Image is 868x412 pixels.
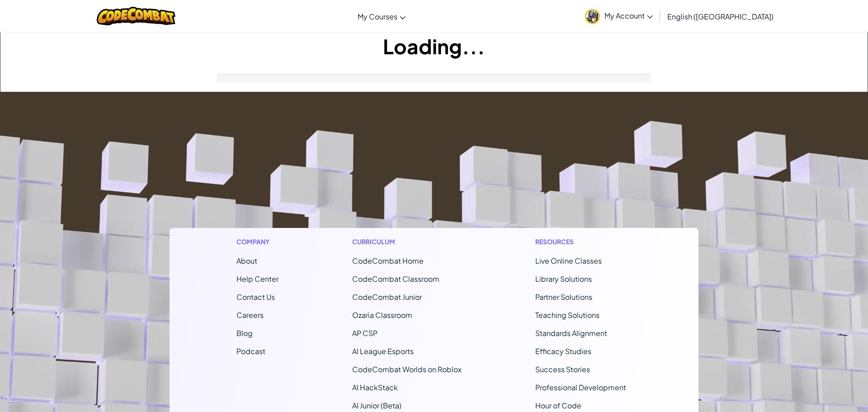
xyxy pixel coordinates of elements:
a: Teaching Solutions [535,310,599,320]
a: Podcast [236,346,265,356]
span: My Courses [358,12,397,21]
a: Success Stories [535,365,590,374]
a: My Account [580,2,657,30]
a: About [236,256,257,265]
img: avatar [585,9,600,24]
span: CodeCombat Home [352,256,424,265]
span: My Account [604,11,653,20]
a: Professional Development [535,383,626,392]
a: My Courses [353,4,410,28]
a: Efficacy Studies [535,346,591,356]
a: Blog [236,328,253,338]
a: AP CSP [352,328,377,338]
a: Live Online Classes [535,256,602,265]
a: Help Center [236,274,278,284]
h1: Curriculum [352,237,462,246]
a: English ([GEOGRAPHIC_DATA]) [663,4,778,28]
a: Hour of Code [535,401,581,410]
a: CodeCombat Classroom [352,274,439,284]
span: Contact Us [236,292,275,302]
h1: Company [236,237,278,246]
a: Standards Alignment [535,328,607,338]
img: CodeCombat logo [97,7,176,25]
h1: Loading... [0,32,868,60]
h1: Resources [535,237,632,246]
span: English ([GEOGRAPHIC_DATA]) [667,12,774,21]
a: AI League Esports [352,346,414,356]
a: AI Junior (Beta) [352,401,401,410]
a: AI HackStack [352,383,398,392]
a: Partner Solutions [535,292,592,302]
a: CodeCombat Junior [352,292,422,302]
a: Library Solutions [535,274,592,284]
a: Careers [236,310,264,320]
a: Ozaria Classroom [352,310,412,320]
a: CodeCombat Worlds on Roblox [352,365,462,374]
